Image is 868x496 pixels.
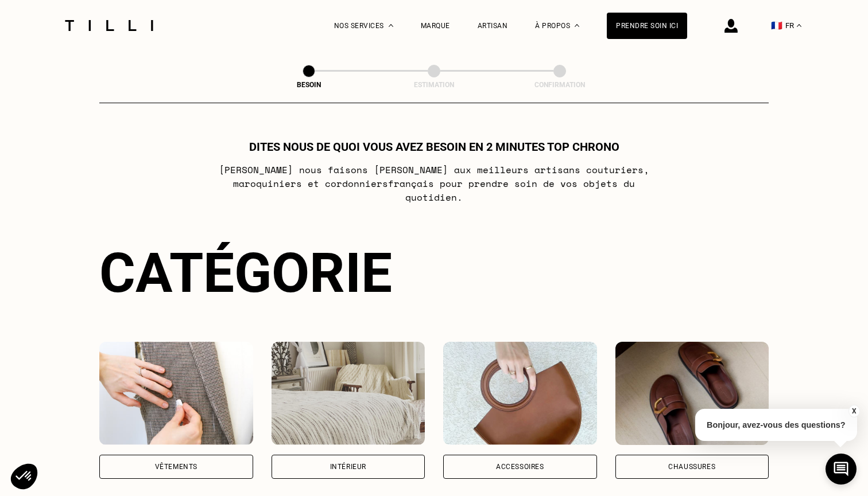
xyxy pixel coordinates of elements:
div: Besoin [251,81,366,89]
img: Logo du service de couturière Tilli [61,20,157,31]
a: Marque [421,22,450,30]
img: Menu déroulant [389,24,393,27]
img: icône connexion [724,19,738,33]
a: Artisan [478,22,508,30]
div: Intérieur [330,463,366,470]
div: Chaussures [668,463,715,470]
div: Estimation [377,81,491,89]
div: Confirmation [502,81,617,89]
img: Intérieur [272,342,425,445]
span: 🇫🇷 [771,20,782,31]
img: menu déroulant [797,24,801,27]
img: Chaussures [615,342,769,445]
h1: Dites nous de quoi vous avez besoin en 2 minutes top chrono [249,140,619,154]
div: Accessoires [496,463,544,470]
img: Vêtements [99,342,253,445]
a: Prendre soin ici [607,13,687,39]
img: Accessoires [443,342,597,445]
img: Menu déroulant à propos [575,24,579,27]
div: Vêtements [155,463,197,470]
p: Bonjour, avez-vous des questions? [695,409,857,441]
p: [PERSON_NAME] nous faisons [PERSON_NAME] aux meilleurs artisans couturiers , maroquiniers et cord... [207,163,662,204]
button: X [848,405,859,417]
div: Catégorie [99,241,769,305]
